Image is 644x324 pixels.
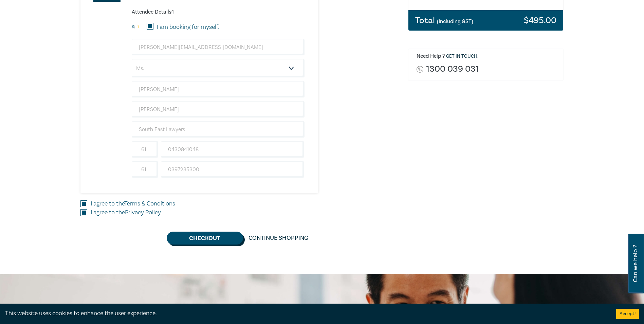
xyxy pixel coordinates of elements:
[132,81,305,97] input: First Name*
[161,161,305,178] input: Phone
[616,309,639,319] button: Accept cookies
[132,9,305,15] h6: Attendee Details 1
[426,65,479,74] a: 1300 039 031
[157,23,219,32] label: I am booking for myself.
[91,199,175,208] label: I agree to the
[632,238,639,289] span: Can we help ?
[91,208,161,217] label: I agree to the
[124,200,175,208] a: Terms & Conditions
[5,309,606,318] div: This website uses cookies to enhance the user experience.
[132,39,305,55] input: Attendee Email*
[132,121,305,138] input: Company
[446,53,477,59] a: Get in touch
[161,141,305,158] input: Mobile*
[437,18,473,25] small: (Including GST)
[125,209,161,216] a: Privacy Policy
[243,232,314,245] a: Continue Shopping
[132,161,158,178] input: +61
[167,232,243,245] button: Checkout
[137,25,139,30] small: 1
[132,101,305,118] input: Last Name*
[415,16,473,25] h3: Total
[524,16,556,25] h3: $ 495.00
[132,141,158,158] input: +61
[417,53,558,60] h6: Need Help ? .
